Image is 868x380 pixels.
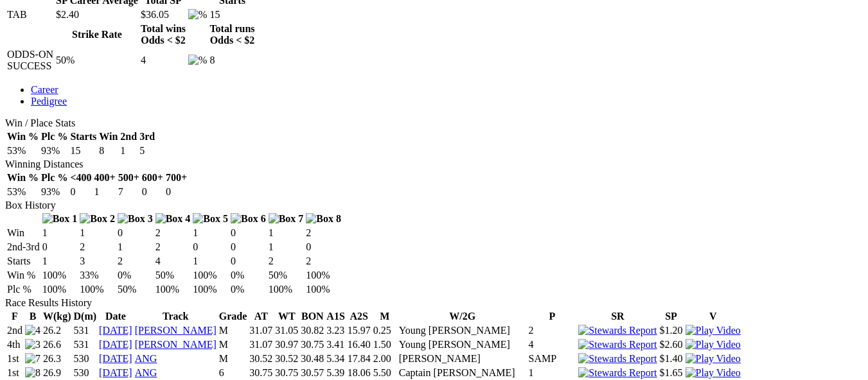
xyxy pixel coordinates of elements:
[326,324,345,337] td: 3.23
[155,269,191,282] td: 50%
[268,283,305,296] td: 100%
[98,130,118,143] th: Win
[268,227,305,239] td: 1
[79,283,116,296] td: 100%
[300,338,324,351] td: 30.75
[249,352,273,365] td: 30.52
[305,269,342,282] td: 100%
[73,338,98,351] td: 531
[659,367,684,379] td: $1.65
[209,22,255,47] th: Total runs Odds < $2
[79,269,116,282] td: 33%
[98,144,118,157] td: 8
[230,255,267,268] td: 0
[192,241,229,254] td: 0
[118,186,140,198] td: 7
[94,186,116,198] td: 1
[686,353,741,365] img: Play Video
[373,338,397,351] td: 1.50
[69,144,97,157] td: 15
[140,8,186,21] td: $36.05
[686,353,741,364] a: View replay
[398,310,527,323] th: W/2G
[117,241,154,254] td: 1
[578,353,657,365] img: Stewards Report
[6,186,39,198] td: 53%
[6,283,40,296] td: Plc %
[80,213,115,225] img: Box 2
[24,310,41,323] th: B
[188,9,207,21] img: %
[373,310,397,323] th: M
[578,310,657,323] th: SR
[140,22,186,47] th: Total wins Odds < $2
[6,241,40,254] td: 2nd-3rd
[135,325,217,336] a: [PERSON_NAME]
[6,171,39,184] th: Win %
[659,324,684,337] td: $1.20
[192,269,229,282] td: 100%
[55,48,139,73] td: 50%
[659,338,684,351] td: $2.60
[42,227,78,239] td: 1
[117,255,154,268] td: 2
[6,324,23,337] td: 2nd
[218,338,248,351] td: M
[31,84,58,95] a: Career
[99,325,132,336] a: [DATE]
[326,352,345,365] td: 5.34
[135,339,217,350] a: [PERSON_NAME]
[118,213,153,225] img: Box 3
[79,255,116,268] td: 3
[6,352,23,365] td: 1st
[140,48,186,73] td: 4
[42,283,78,296] td: 100%
[73,352,98,365] td: 530
[165,171,188,184] th: 700+
[6,48,54,73] td: ODDS-ON SUCCESS
[118,171,140,184] th: 500+
[268,241,305,254] td: 1
[686,339,741,350] img: Play Video
[117,283,154,296] td: 50%
[79,227,116,239] td: 1
[209,48,255,73] td: 8
[5,117,863,129] div: Win / Place Stats
[25,367,40,379] img: 8
[5,159,863,170] div: Winning Distances
[155,283,191,296] td: 100%
[73,367,98,379] td: 530
[42,255,78,268] td: 1
[230,283,267,296] td: 0%
[99,353,132,364] a: [DATE]
[686,367,741,379] img: Play Video
[192,227,229,239] td: 1
[141,186,164,198] td: 0
[528,367,577,379] td: 1
[347,338,371,351] td: 16.40
[99,367,132,378] a: [DATE]
[218,367,248,379] td: 6
[305,227,342,239] td: 2
[685,310,741,323] th: V
[42,213,78,225] img: Box 1
[686,325,741,336] a: View replay
[69,130,97,143] th: Starts
[40,186,68,198] td: 93%
[55,8,139,21] td: $2.40
[139,130,155,143] th: 3rd
[25,325,40,336] img: 4
[218,324,248,337] td: M
[249,324,273,337] td: 31.07
[55,22,139,47] th: Strike Rate
[69,186,92,198] td: 0
[274,367,299,379] td: 30.75
[192,255,229,268] td: 1
[300,367,324,379] td: 30.57
[139,144,155,157] td: 5
[79,241,116,254] td: 2
[193,213,228,225] img: Box 5
[249,367,273,379] td: 30.75
[6,255,40,268] td: Starts
[274,338,299,351] td: 30.97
